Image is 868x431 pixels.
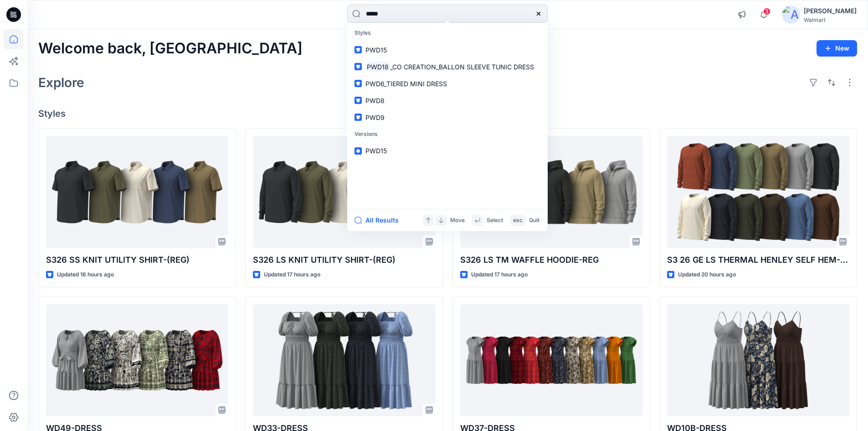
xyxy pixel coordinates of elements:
[38,40,303,57] h2: Welcome back, [GEOGRAPHIC_DATA]
[354,215,405,226] button: All Results
[46,254,228,266] p: S326 SS KNIT UTILITY SHIRT-(REG)
[349,142,546,159] a: PWD15
[365,62,390,72] mark: PWD18
[365,46,387,54] span: PWD15
[365,147,387,155] span: PWD15
[349,42,546,58] a: PWD15
[349,126,546,143] p: Versions
[804,5,857,16] div: [PERSON_NAME]
[460,304,642,417] a: WD37-DRESS
[57,270,114,280] p: Updated 16 hours ago
[471,270,528,280] p: Updated 17 hours ago
[817,40,857,57] button: New
[667,304,849,417] a: WD10B-DRESS
[253,254,435,266] p: S326 LS KNIT UTILITY SHIRT-(REG)
[46,304,228,417] a: WD49-DRESS
[349,25,546,42] p: Styles
[450,216,465,225] p: Move
[782,5,800,24] img: avatar
[365,80,447,88] span: PWD6_TIERED MINI DRESS
[38,75,84,90] h2: Explore
[253,304,435,417] a: WD33-DRESS
[253,136,435,249] a: S326 LS KNIT UTILITY SHIRT-(REG)
[804,16,857,23] div: Walmart
[513,216,523,225] p: esc
[349,109,546,126] a: PWD9
[38,108,857,119] h4: Styles
[390,63,534,71] span: _CO CREATION_BALLON SLEEVE TUNIC DRESS
[264,270,320,280] p: Updated 17 hours ago
[46,136,228,249] a: S326 SS KNIT UTILITY SHIRT-(REG)
[667,136,849,249] a: S3 26 GE LS THERMAL HENLEY SELF HEM-(REG)_(2Miss Waffle)-Opt-1
[349,75,546,92] a: PWD6_TIERED MINI DRESS
[365,97,385,104] span: PWD8
[678,270,736,280] p: Updated 20 hours ago
[365,114,385,121] span: PWD9
[349,58,546,75] a: PWD18_CO CREATION_BALLON SLEEVE TUNIC DRESS
[460,254,642,266] p: S326 LS TM WAFFLE HOODIE-REG
[529,216,539,225] p: Quit
[763,8,770,15] span: 3
[487,216,503,225] p: Select
[460,136,642,249] a: S326 LS TM WAFFLE HOODIE-REG
[667,254,849,266] p: S3 26 GE LS THERMAL HENLEY SELF HEM-(REG)_(2Miss Waffle)-Opt-1
[349,92,546,109] a: PWD8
